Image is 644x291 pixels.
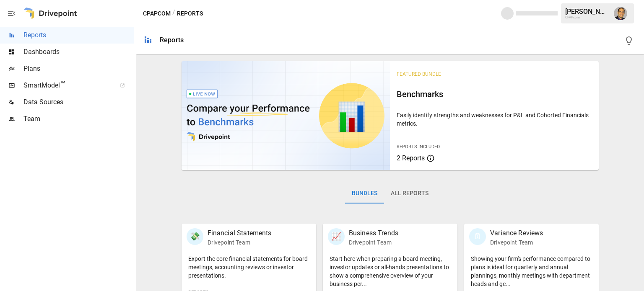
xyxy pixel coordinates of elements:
[182,61,390,170] img: video thumbnail
[160,36,184,44] div: Reports
[490,238,543,247] p: Drivepoint Team
[490,228,543,238] p: Variance Reviews
[345,183,384,203] button: Bundles
[23,30,134,40] span: Reports
[187,228,203,245] div: 💸
[614,7,627,20] img: Tom Gatto
[471,255,592,288] p: Showing your firm's performance compared to plans is ideal for quarterly and annual plannings, mo...
[23,64,134,74] span: Plans
[143,8,171,19] button: CPAPcom
[172,8,175,19] div: /
[208,228,272,238] p: Financial Statements
[349,238,398,247] p: Drivepoint Team
[349,228,398,238] p: Business Trends
[609,2,632,25] button: Tom Gatto
[23,47,134,57] span: Dashboards
[397,144,440,149] span: Reports Included
[208,238,272,247] p: Drivepoint Team
[469,228,486,245] div: 🗓
[384,183,435,203] button: All Reports
[23,114,134,124] span: Team
[328,228,345,245] div: 📈
[397,111,592,128] p: Easily identify strengths and weaknesses for P&L and Cohorted Financials metrics.
[397,154,425,162] span: 2 Reports
[397,71,441,77] span: Featured Bundle
[330,255,451,288] p: Start here when preparing a board meeting, investor updates or all-hands presentations to show a ...
[23,80,111,90] span: SmartModel
[60,79,66,90] span: ™
[188,255,309,280] p: Export the core financial statements for board meetings, accounting reviews or investor presentat...
[565,8,609,15] div: [PERSON_NAME]
[23,97,134,107] span: Data Sources
[565,15,609,19] div: CPAPcom
[397,88,592,101] h6: Benchmarks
